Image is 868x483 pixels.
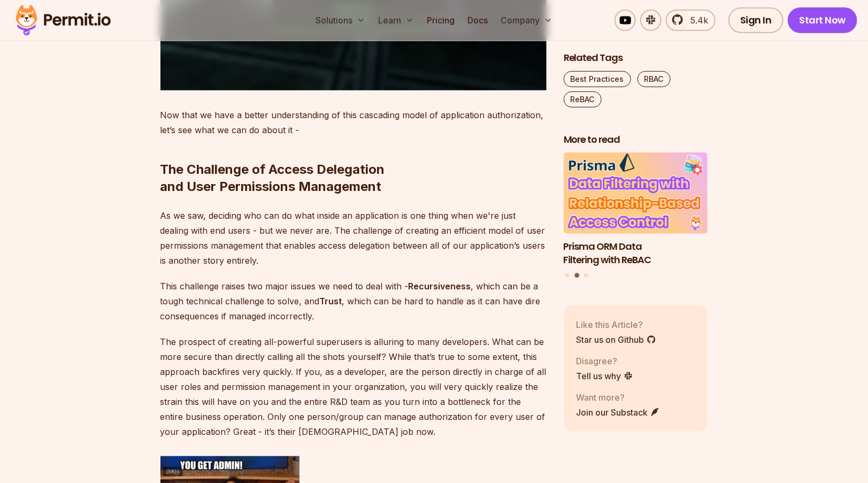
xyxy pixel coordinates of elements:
[577,333,656,346] a: Star us on Github
[311,10,370,31] button: Solutions
[160,108,547,137] p: Now that we have a better understanding of this cascading model of application authorization, let...
[577,406,660,419] a: Join our Substack
[409,281,471,292] strong: Recursiveness
[564,240,708,267] h3: Prisma ORM Data Filtering with ReBAC
[637,71,671,87] a: RBAC
[564,51,708,65] h2: Related Tags
[160,118,547,195] h2: The Challenge of Access Delegation and User Permissions Management
[565,274,570,278] button: Go to slide 1
[564,153,708,234] img: Prisma ORM Data Filtering with ReBAC
[584,274,588,278] button: Go to slide 3
[11,2,116,39] img: Permit logo
[564,153,708,267] li: 2 of 3
[577,391,660,404] p: Want more?
[728,7,783,33] a: Sign In
[374,10,418,31] button: Learn
[160,208,547,268] p: As we saw, deciding who can do what inside an application is one thing when we're just dealing wi...
[564,91,602,108] a: ReBAC
[564,153,708,280] div: Posts
[160,279,547,324] p: This challenge raises two major issues we need to deal with - , which can be a tough technical ch...
[160,334,547,439] p: The prospect of creating all-powerful superusers is alluring to many developers. What can be more...
[788,7,858,33] a: Start Now
[577,370,633,382] a: Tell us why
[423,10,459,31] a: Pricing
[564,153,708,267] a: Prisma ORM Data Filtering with ReBACPrisma ORM Data Filtering with ReBAC
[577,318,656,331] p: Like this Article?
[684,14,708,27] span: 5.4k
[577,355,633,367] p: Disagree?
[320,296,342,306] strong: Trust
[496,10,557,31] button: Company
[564,133,708,147] h2: More to read
[564,71,631,87] a: Best Practices
[574,273,579,278] button: Go to slide 2
[463,10,492,31] a: Docs
[666,10,716,31] a: 5.4k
